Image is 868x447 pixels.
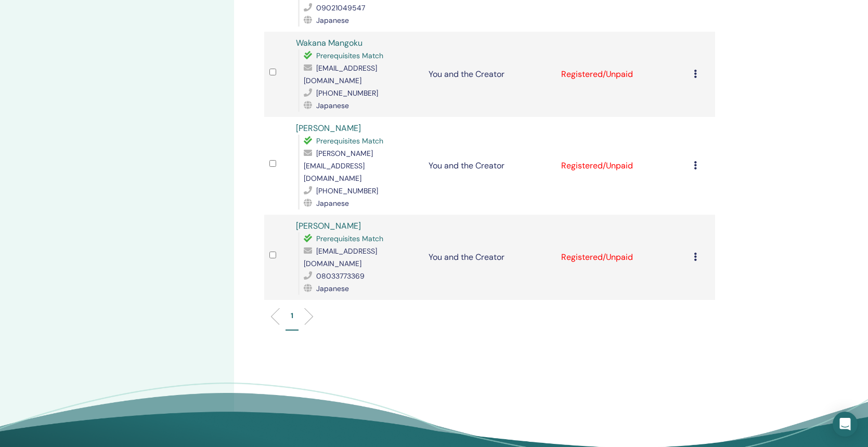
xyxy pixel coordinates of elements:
[316,3,365,12] span: 09021049547
[423,32,556,117] td: You and the Creator
[316,88,378,98] span: [PHONE_NUMBER]
[316,199,349,208] span: Japanese
[304,149,373,183] span: [PERSON_NAME][EMAIL_ADDRESS][DOMAIN_NAME]
[296,37,362,48] a: Wakana Mangoku
[316,136,383,146] span: Prerequisites Match
[423,215,556,300] td: You and the Creator
[316,271,365,281] span: 08033773369
[316,51,383,60] span: Prerequisites Match
[316,284,349,293] span: Japanese
[304,246,377,268] span: [EMAIL_ADDRESS][DOMAIN_NAME]
[316,101,349,110] span: Japanese
[296,123,361,134] a: [PERSON_NAME]
[316,186,378,195] span: [PHONE_NUMBER]
[304,63,377,85] span: [EMAIL_ADDRESS][DOMAIN_NAME]
[423,117,556,215] td: You and the Creator
[316,234,383,243] span: Prerequisites Match
[833,412,858,437] div: Open Intercom Messenger
[291,310,293,321] p: 1
[296,220,361,231] a: [PERSON_NAME]
[316,16,349,25] span: Japanese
